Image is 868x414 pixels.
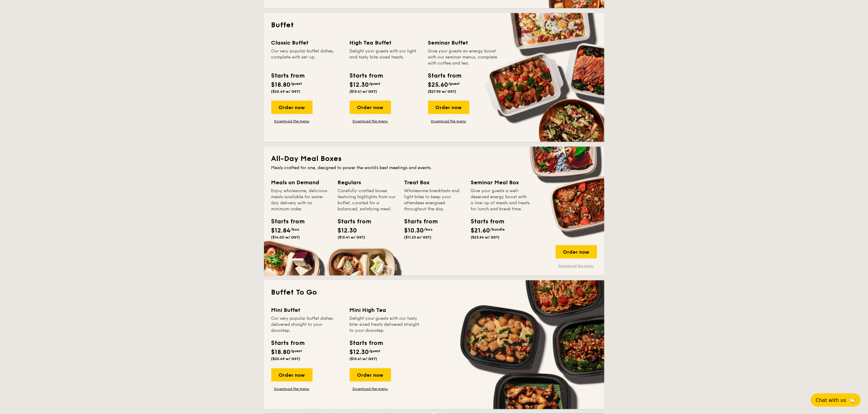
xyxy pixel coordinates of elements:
[271,306,342,314] div: Mini Buffet
[428,119,469,124] a: Download the menu
[350,38,421,47] div: High Tea Buffet
[350,71,383,80] div: Starts from
[271,38,342,47] div: Classic Buffet
[271,48,342,66] div: Our very popular buffet dishes, complete with set-up.
[271,339,304,348] div: Starts from
[350,119,391,124] a: Download the menu
[369,82,381,86] span: /guest
[271,89,300,94] span: ($20.49 w/ GST)
[404,178,464,187] div: Treat Box
[448,82,460,86] span: /guest
[350,368,391,382] div: Order now
[811,393,861,407] button: Chat with us🦙
[428,71,461,80] div: Starts from
[271,217,299,226] div: Starts from
[350,101,391,114] div: Order now
[350,89,377,94] span: ($13.41 w/ GST)
[271,357,300,361] span: ($20.49 w/ GST)
[271,81,291,88] span: $18.80
[338,235,365,239] span: ($13.41 w/ GST)
[271,316,342,334] div: Our very popular buffet dishes, delivered straight to your doorstep.
[350,339,383,348] div: Starts from
[471,188,530,212] div: Give your guests a well-deserved energy boost with a line-up of meals and treats for lunch and br...
[271,235,300,239] span: ($14.00 w/ GST)
[338,188,397,212] div: Carefully-crafted boxes featuring highlights from our buffet, curated for a balanced, satisfying ...
[271,71,304,80] div: Starts from
[271,349,291,356] span: $18.80
[271,188,331,212] div: Enjoy wholesome, delicious meals available for same-day delivery with no minimum order.
[271,386,313,391] a: Download the menu
[424,227,433,232] span: /box
[490,227,505,232] span: /bundle
[428,89,457,94] span: ($27.90 w/ GST)
[471,217,498,226] div: Starts from
[271,165,597,171] div: Meals crafted for one, designed to power the world's best meetings and events.
[471,227,490,234] span: $21.60
[404,217,432,226] div: Starts from
[556,263,597,268] a: Download the menu
[291,227,300,232] span: /box
[271,178,331,187] div: Meals on Demand
[556,245,597,259] div: Order now
[404,227,424,234] span: $10.30
[816,397,846,403] span: Chat with us
[428,38,499,47] div: Seminar Buffet
[271,101,313,114] div: Order now
[849,397,856,404] span: 🦙
[404,188,464,212] div: Wholesome breakfasts and light bites to keep your attendees energised throughout the day.
[271,154,597,164] h2: All-Day Meal Boxes
[428,101,469,114] div: Order now
[369,349,381,353] span: /guest
[271,288,597,297] h2: Buffet To Go
[338,178,397,187] div: Regulars
[350,349,369,356] span: $12.30
[291,82,302,86] span: /guest
[338,217,365,226] div: Starts from
[350,357,377,361] span: ($13.41 w/ GST)
[271,119,313,124] a: Download the menu
[271,227,291,234] span: $12.84
[404,235,432,239] span: ($11.23 w/ GST)
[350,306,421,314] div: Mini High Tea
[428,81,448,88] span: $25.60
[350,48,421,66] div: Delight your guests with our light and tasty bite-sized treats.
[338,227,357,234] span: $12.30
[428,48,499,66] div: Give your guests an energy boost with our seminar menus, complete with coffee and tea.
[471,235,500,239] span: ($23.54 w/ GST)
[471,178,530,187] div: Seminar Meal Box
[291,349,302,353] span: /guest
[271,20,597,30] h2: Buffet
[350,386,391,391] a: Download the menu
[350,316,421,334] div: Delight your guests with our tasty bite-sized treats delivered straight to your doorstep.
[271,368,313,382] div: Order now
[350,81,369,88] span: $12.30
